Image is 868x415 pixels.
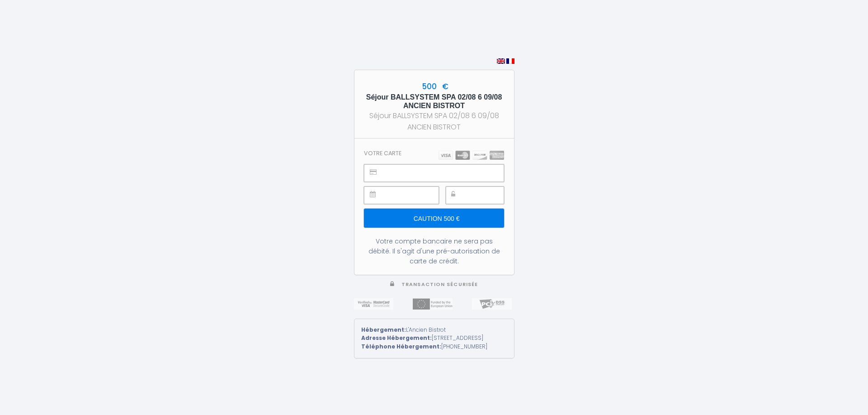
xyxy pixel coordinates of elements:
div: [PHONE_NUMBER] [361,343,507,351]
img: en.png [497,58,505,64]
div: Votre compte bancaire ne sera pas débité. Il s'agit d'une pré-autorisation de carte de crédit. [364,236,504,266]
div: Séjour BALLSYSTEM SPA 02/08 6 09/08 ANCIEN BISTROT [363,110,506,133]
img: carts.png [439,151,504,160]
strong: Hébergement: [361,326,406,334]
h3: Votre carte [364,150,401,157]
strong: Téléphone Hébergement: [361,343,441,350]
span: Transaction sécurisée [401,281,478,288]
iframe: Cadre sécurisé pour la saisie du numéro de carte [384,165,503,181]
iframe: Cadre sécurisé pour la saisie de la date d'expiration [384,187,438,204]
h5: Séjour BALLSYSTEM SPA 02/08 6 09/08 ANCIEN BISTROT [363,93,506,110]
div: [STREET_ADDRESS] [361,334,507,343]
span: 500 € [420,81,448,92]
iframe: Cadre sécurisé pour la saisie du code de sécurité CVC [466,187,504,204]
input: Caution 500 € [364,209,504,228]
div: L'Ancien Bistrot [361,326,507,334]
strong: Adresse Hébergement: [361,334,432,342]
img: fr.png [506,58,514,64]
